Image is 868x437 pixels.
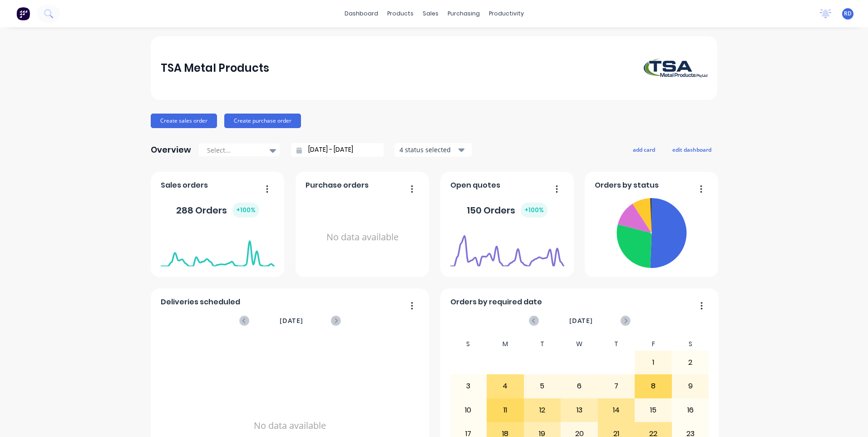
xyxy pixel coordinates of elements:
button: edit dashboard [666,144,717,155]
div: 2 [672,351,709,374]
img: TSA Metal Products [644,59,707,78]
div: 14 [598,399,635,422]
div: 150 Orders [467,203,547,218]
div: T [598,338,635,351]
div: Overview [151,141,191,159]
div: 3 [450,375,487,397]
div: F [635,338,672,351]
button: add card [627,144,661,155]
div: purchasing [443,7,484,20]
div: 13 [561,399,597,422]
button: 4 status selected [395,143,472,157]
div: 8 [635,375,671,397]
div: products [383,7,418,20]
div: 10 [450,399,487,422]
img: Factory [16,7,30,20]
div: 4 status selected [399,145,457,154]
span: Open quotes [450,180,500,191]
div: + 100 % [521,203,547,218]
div: 9 [672,375,709,397]
div: + 100 % [232,203,259,218]
span: Orders by status [595,180,659,191]
div: T [524,338,561,351]
div: 5 [524,375,561,397]
div: 1 [635,351,671,374]
div: productivity [484,7,528,20]
div: S [450,338,487,351]
div: S [672,338,709,351]
div: W [561,338,598,351]
div: 288 Orders [176,203,259,218]
span: [DATE] [280,316,303,326]
div: 7 [598,375,635,397]
span: [DATE] [569,316,593,326]
span: RD [844,10,852,18]
div: M [487,338,524,351]
div: No data available [306,194,419,280]
button: Create sales order [151,114,217,128]
span: Sales orders [161,180,208,191]
div: 6 [561,375,597,397]
span: Deliveries scheduled [161,297,240,308]
div: 15 [635,399,671,422]
a: dashboard [340,7,383,20]
div: 11 [487,399,523,422]
span: Purchase orders [306,180,369,191]
div: 12 [524,399,561,422]
div: sales [418,7,443,20]
div: 16 [672,399,709,422]
div: TSA Metal Products [161,59,269,77]
button: Create purchase order [224,114,301,128]
div: 4 [487,375,523,397]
